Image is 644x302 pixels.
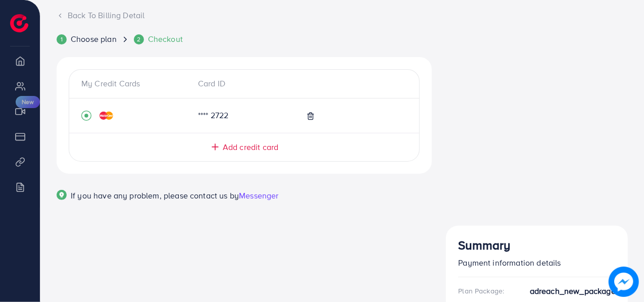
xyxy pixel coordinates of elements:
svg: record circle [81,111,91,121]
div: Card ID [190,78,299,89]
strong: adreach_new_package [530,285,616,297]
img: image [609,267,639,297]
h3: Summary [458,238,616,253]
span: Messenger [239,190,278,201]
img: logo [10,14,28,32]
img: Popup guide [57,190,67,200]
div: 1 [57,34,67,44]
div: My Credit Cards [81,78,190,89]
span: Choose plan [71,33,117,45]
span: Checkout [148,33,183,45]
div: Back To Billing Detail [57,10,628,21]
div: 2 [134,34,144,44]
span: Add credit card [223,141,278,153]
span: If you have any problem, please contact us by [71,190,239,201]
div: Plan Package: [458,286,504,296]
p: Payment information details [458,257,616,269]
img: credit [100,112,113,120]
